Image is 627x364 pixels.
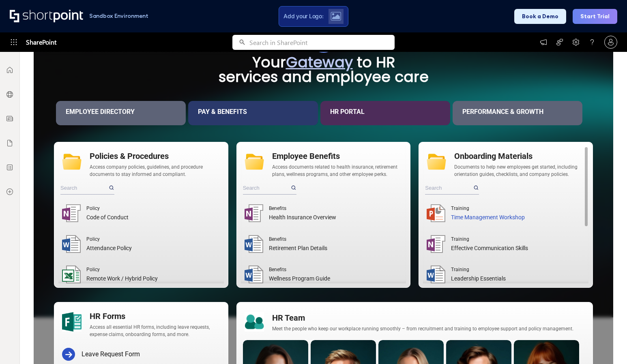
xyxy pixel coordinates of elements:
[451,213,585,222] div: Time Management Workshop
[514,9,566,24] button: Book a Demo
[462,108,573,116] div: Performance & Growth
[425,182,472,194] input: Search
[252,52,286,73] strong: Your
[272,163,403,178] div: Access documents related to health insurance, retirement plans, wellness programs, and other empl...
[249,35,395,50] input: Search in SharePoint
[90,150,220,162] div: Policies & Procedures
[283,13,323,20] span: Add your Logo:
[86,205,220,212] div: Policy
[243,182,290,194] input: Search
[269,266,403,273] div: Benefits
[454,150,585,162] div: Onboarding Materials
[66,108,176,116] div: Employee Directory
[82,349,220,359] div: Leave Request Form
[269,244,403,253] div: Retirement Plan Details
[90,323,220,338] div: Access all essential HR forms, including leave requests, expense claims, onboarding forms, and more.
[272,312,585,324] div: HR Team
[86,244,220,253] div: Attendance Policy
[86,213,220,222] div: Code of Conduct
[86,274,220,283] div: Remote Work / Hybrid Policy
[286,52,353,73] u: Gateway
[269,205,403,212] div: Benefits
[330,108,440,116] div: HR Portal
[86,236,220,243] div: Policy
[86,266,220,273] div: Policy
[89,14,148,18] h1: Sandbox Environment
[573,9,617,24] button: Start Trial
[331,12,341,21] img: Upload logo
[90,310,220,322] div: HR Forms
[269,274,403,283] div: Wellness Program Guide
[269,213,403,222] div: Health Insurance Overview
[272,325,585,332] div: Meet the people who keep our workplace running smoothly – from recruitment and training to employ...
[219,66,429,87] strong: services and employee care
[357,52,395,73] strong: to HR
[272,150,403,162] div: Employee Benefits
[26,32,56,52] span: SharePoint
[451,236,585,243] div: Training
[451,244,585,253] div: Effective Communication Skills
[90,163,220,178] div: Access company policies, guidelines, and procedure documents to stay informed and compliant.
[454,163,585,178] div: Documents to help new employees get started, including orientation guides, checklists, and compan...
[198,108,308,116] div: Pay & Benefits
[60,182,108,194] input: Search
[451,266,585,273] div: Training
[451,205,585,212] div: Training
[481,270,627,364] iframe: Chat Widget
[451,274,585,283] div: Leadership Essentials
[269,236,403,243] div: Benefits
